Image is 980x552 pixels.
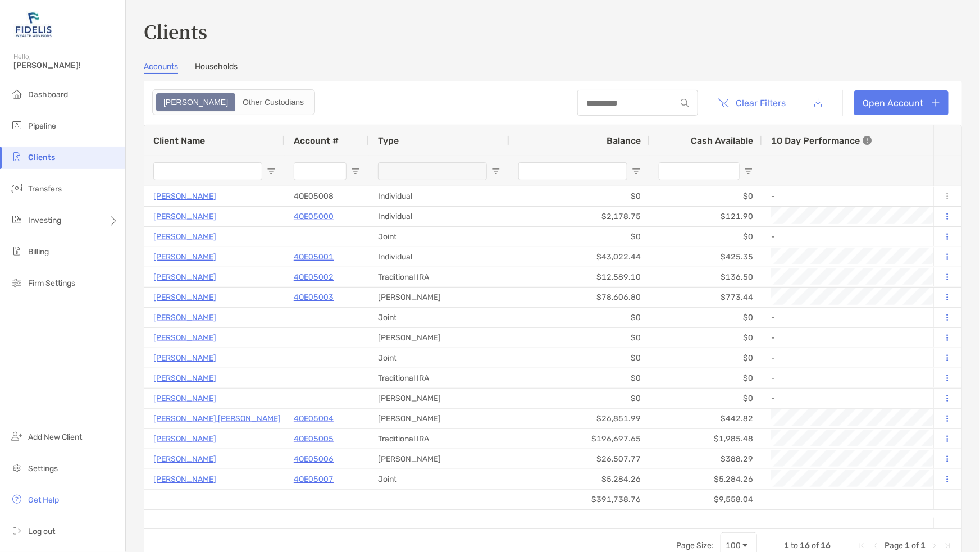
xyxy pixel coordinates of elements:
[632,167,641,176] button: Open Filter Menu
[157,94,234,110] div: Zoe
[294,250,334,264] a: 4QE05001
[153,331,216,345] a: [PERSON_NAME]
[885,541,903,550] span: Page
[28,464,58,473] span: Settings
[10,524,24,537] img: logout icon
[10,430,24,443] img: add_new_client icon
[650,449,762,469] div: $388.29
[812,541,819,550] span: of
[28,279,75,288] span: Firm Settings
[858,541,867,550] div: First Page
[28,153,55,162] span: Clients
[294,290,334,304] p: 4QE05003
[791,541,798,550] span: to
[509,207,650,226] div: $2,178.75
[709,90,795,115] button: Clear Filters
[369,429,509,449] div: Traditional IRA
[681,99,689,107] img: input icon
[509,267,650,287] div: $12,589.10
[144,18,962,44] h3: Clients
[369,409,509,428] div: [PERSON_NAME]
[650,490,762,509] div: $9,558.04
[294,472,334,486] a: 4QE05007
[771,125,872,156] div: 10 Day Performance
[509,348,650,368] div: $0
[369,449,509,469] div: [PERSON_NAME]
[771,187,978,206] div: -
[650,288,762,307] div: $773.44
[650,469,762,489] div: $5,284.26
[153,351,216,365] p: [PERSON_NAME]
[144,62,178,74] a: Accounts
[267,167,276,176] button: Open Filter Menu
[195,62,238,74] a: Households
[294,135,339,146] span: Account #
[153,412,281,426] a: [PERSON_NAME] [PERSON_NAME]
[905,541,910,550] span: 1
[821,541,831,550] span: 16
[236,94,310,110] div: Other Custodians
[294,412,334,426] a: 4QE05004
[294,209,334,223] a: 4QE05000
[294,452,334,466] a: 4QE05006
[691,135,753,146] span: Cash Available
[650,227,762,247] div: $0
[153,371,216,385] a: [PERSON_NAME]
[28,495,59,505] span: Get Help
[509,308,650,327] div: $0
[152,89,315,115] div: segmented control
[650,186,762,206] div: $0
[369,469,509,489] div: Joint
[509,247,650,267] div: $43,022.44
[726,541,741,550] div: 100
[378,135,399,146] span: Type
[650,267,762,287] div: $136.50
[650,368,762,388] div: $0
[153,270,216,284] p: [PERSON_NAME]
[28,247,49,257] span: Billing
[369,227,509,247] div: Joint
[369,207,509,226] div: Individual
[153,189,216,203] p: [PERSON_NAME]
[28,90,68,99] span: Dashboard
[650,207,762,226] div: $121.90
[920,541,926,550] span: 1
[800,541,810,550] span: 16
[771,227,978,246] div: -
[10,213,24,226] img: investing icon
[28,527,55,536] span: Log out
[369,288,509,307] div: [PERSON_NAME]
[650,308,762,327] div: $0
[153,230,216,244] a: [PERSON_NAME]
[369,247,509,267] div: Individual
[153,209,216,223] p: [PERSON_NAME]
[294,162,347,180] input: Account # Filter Input
[28,121,56,131] span: Pipeline
[153,472,216,486] p: [PERSON_NAME]
[509,449,650,469] div: $26,507.77
[509,469,650,489] div: $5,284.26
[10,87,24,101] img: dashboard icon
[509,368,650,388] div: $0
[153,391,216,405] a: [PERSON_NAME]
[369,368,509,388] div: Traditional IRA
[509,389,650,408] div: $0
[509,490,650,509] div: $391,738.76
[369,328,509,348] div: [PERSON_NAME]
[10,150,24,163] img: clients icon
[744,167,753,176] button: Open Filter Menu
[153,452,216,466] a: [PERSON_NAME]
[294,432,334,446] p: 4QE05005
[153,290,216,304] a: [PERSON_NAME]
[153,311,216,325] a: [PERSON_NAME]
[10,118,24,132] img: pipeline icon
[294,270,334,284] a: 4QE05002
[153,432,216,446] a: [PERSON_NAME]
